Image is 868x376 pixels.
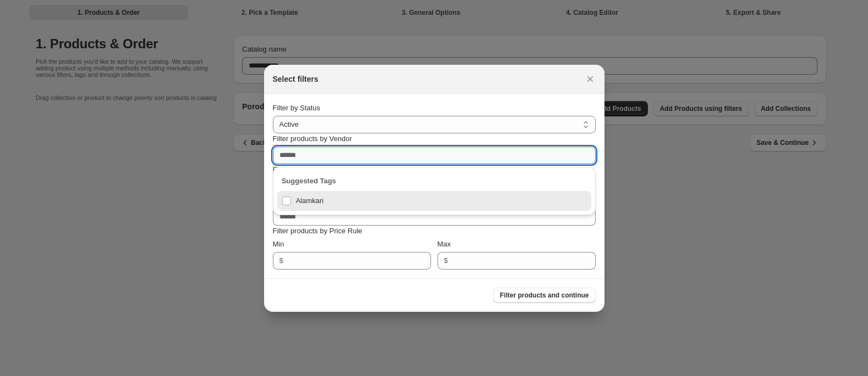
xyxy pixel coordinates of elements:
[282,177,336,185] span: Suggested Tags
[273,191,596,211] li: Alamkari
[500,291,589,300] span: Filter products and continue
[273,226,596,237] p: Filter products by Price Rule
[273,240,284,248] span: Min
[273,134,352,143] span: Filter products by Vendor
[273,104,321,112] span: Filter by Status
[273,74,318,85] h2: Select filters
[279,256,283,265] span: $
[438,240,451,248] span: Max
[493,288,595,303] button: Filter products and continue
[444,256,448,265] span: $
